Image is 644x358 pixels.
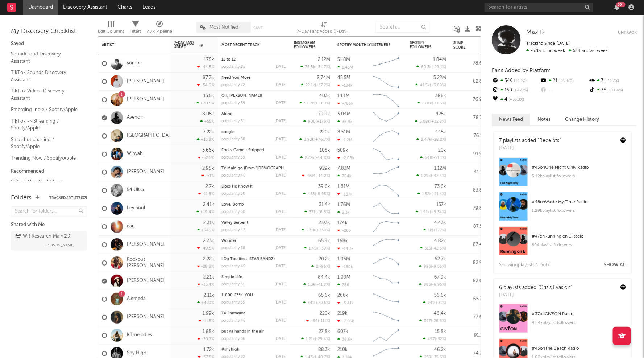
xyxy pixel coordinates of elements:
[320,148,330,153] div: 108k
[433,229,445,233] span: +177 %
[304,102,314,106] span: 5.07k
[614,4,619,10] button: 99+
[438,148,446,153] div: 20k
[299,137,330,142] div: ( )
[127,278,164,284] a: [PERSON_NAME]
[275,246,287,250] div: [DATE]
[203,94,214,98] div: 15.5k
[540,76,588,86] div: 21
[433,192,445,196] span: -21.4 %
[492,95,540,104] div: 4
[275,101,287,105] div: [DATE]
[337,166,350,171] div: 7.83M
[433,57,446,62] div: 1.84M
[45,241,74,250] span: [PERSON_NAME]
[304,246,330,251] div: ( )
[317,174,329,178] span: -14.2 %
[415,83,446,87] div: ( )
[526,41,570,46] span: Tracking Since: [DATE]
[538,285,572,290] a: "Crisis Evasion"
[275,192,287,196] div: [DATE]
[221,228,245,232] div: popularity: 42
[147,18,172,39] div: A&R Pipeline
[499,145,561,152] div: [DATE]
[337,210,350,215] div: 2.3k
[209,25,238,30] span: Most Notified
[299,101,330,106] div: ( )
[205,184,214,189] div: 2.7k
[221,239,236,243] a: Wonder
[421,174,431,178] span: 1.29k
[375,22,430,33] input: Search...
[300,65,330,69] div: ( )
[453,150,482,159] div: 91.9
[305,156,315,160] span: 2.72k
[337,75,350,80] div: 45.5M
[435,130,446,135] div: 445k
[434,166,446,171] div: 1.12M
[530,114,558,125] button: Notes
[589,76,637,86] div: 7
[415,119,446,124] div: ( )
[337,246,354,251] div: -14.3k
[538,138,561,143] a: "Receipts"
[337,43,392,47] div: Spotify Monthly Listeners
[492,86,540,95] div: 150
[303,192,330,196] div: ( )
[11,69,80,83] a: TikTok Sounds Discovery Assistant
[558,114,606,125] button: Change History
[433,156,445,160] span: -51.1 %
[253,26,263,30] button: Save
[11,117,80,132] a: TikTok -> Streaming / Spotify/Apple
[337,119,353,124] div: 36.9k
[196,210,214,214] div: +19.4 %
[221,94,287,98] div: Oh, Anna!
[370,91,403,109] svg: Chart title
[420,83,430,87] span: 41.5k
[198,155,214,160] div: -52.5 %
[308,120,316,124] span: 900
[604,79,619,83] span: -41.7 %
[221,166,304,170] a: Te Maldigo (From "[DEMOGRAPHIC_DATA]")
[203,202,214,207] div: 2.41k
[416,210,446,214] div: ( )
[221,312,246,316] a: Tu Fantasma
[306,83,315,87] span: 22.1k
[370,181,403,199] svg: Chart title
[319,166,330,171] div: 929k
[532,310,626,318] div: # 37 on GIVĒON Radio
[423,228,446,233] div: ( )
[11,231,87,251] a: WR Research Main(29)[PERSON_NAME]
[127,205,145,211] a: Ley Soul
[127,133,176,139] a: [GEOGRAPHIC_DATA]
[15,232,72,241] div: WR Research Main ( 29 )
[337,83,353,88] div: -134k
[453,95,482,104] div: 76.9
[275,137,287,141] div: [DATE]
[370,163,403,181] svg: Chart title
[494,304,631,338] a: #37onGIVĒON Radio95.4kplaylist followers
[492,68,551,73] span: Fans Added by Platform
[337,112,351,116] div: 3.04M
[416,173,446,178] div: ( )
[370,145,403,163] svg: Chart title
[436,112,446,116] div: 425k
[370,127,403,145] svg: Chart title
[275,83,287,87] div: [DATE]
[453,240,482,249] div: 87.4
[337,228,351,233] div: -263
[221,58,287,62] div: 12 to 12
[540,86,588,95] div: --
[221,112,232,116] a: Alone
[197,137,214,142] div: +13.8 %
[417,192,446,196] div: ( )
[532,232,626,241] div: # 47 on Running on E Radio
[428,229,432,233] span: 1k
[11,167,87,176] div: Recommended
[337,156,354,160] div: -2.08k
[318,184,330,189] div: 39.6k
[309,247,319,251] span: 1.45k
[421,138,431,142] span: 2.47k
[494,226,631,261] a: #47onRunning on E Radio894playlist followers
[197,83,214,87] div: -54.6 %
